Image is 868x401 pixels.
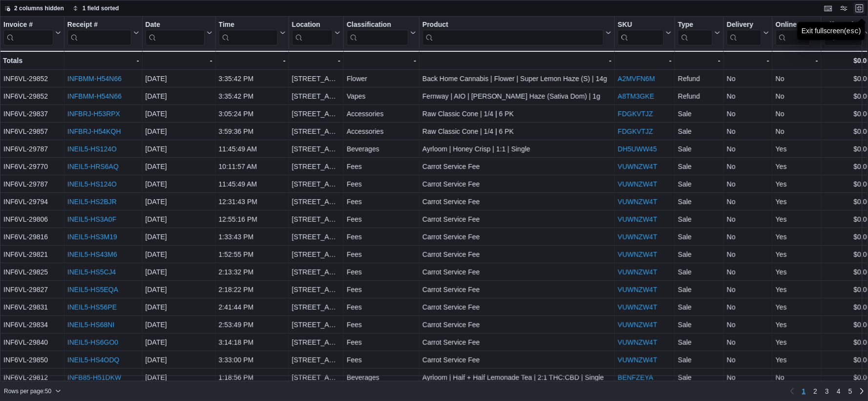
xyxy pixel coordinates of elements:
[678,249,720,260] div: Sale
[67,21,139,45] button: Receipt #
[347,143,416,155] div: Beverages
[776,196,818,208] div: Yes
[727,55,769,66] div: -
[727,231,769,243] div: No
[347,231,416,243] div: Fees
[219,90,286,102] div: 3:35:42 PM
[678,21,713,30] div: Type
[618,75,655,83] a: A2MVFN6M
[67,145,117,153] a: INEIL5-HS124O
[3,301,61,313] div: INF6VL-29831
[678,126,720,137] div: Sale
[618,215,657,223] a: VUWNZW4T
[3,161,61,172] div: INF6VL-29770
[618,286,657,294] a: VUWNZW4T
[347,266,416,278] div: Fees
[618,180,657,188] a: VUWNZW4T
[727,21,762,45] div: Delivery
[423,337,612,348] div: Carrot Service Fee
[423,372,612,383] div: Ayrloom | Half + Half Lemonade Tea | 2:1 THC:CBD | Single
[146,213,212,225] div: [DATE]
[423,213,612,225] div: Carrot Service Fee
[727,143,769,155] div: No
[146,249,212,260] div: [DATE]
[69,2,123,14] button: 1 field sorted
[802,386,806,396] span: 1
[347,73,416,84] div: Flower
[423,284,612,295] div: Carrot Service Fee
[423,21,604,30] div: Product
[727,178,769,190] div: No
[776,108,818,120] div: No
[67,215,116,223] a: INEIL5-HS3A0F
[347,284,416,295] div: Fees
[776,284,818,295] div: Yes
[423,55,612,66] div: -
[67,21,131,30] div: Receipt #
[67,338,118,346] a: INEIL5-HS6GO0
[618,251,657,258] a: VUWNZW4T
[618,321,657,329] a: VUWNZW4T
[292,161,340,172] div: [STREET_ADDRESS]
[847,27,859,35] kbd: esc
[4,387,51,395] span: Rows per page : 50
[678,178,720,190] div: Sale
[833,383,845,399] a: Page 4 of 5
[67,180,117,188] a: INEIL5-HS124O
[837,386,841,396] span: 4
[3,372,61,383] div: INF6VL-29812
[3,108,61,120] div: INF6VL-29837
[776,55,818,66] div: -
[678,301,720,313] div: Sale
[776,213,818,225] div: Yes
[727,284,769,295] div: No
[678,161,720,172] div: Sale
[292,178,340,190] div: [STREET_ADDRESS]
[423,196,612,208] div: Carrot Service Fee
[146,319,212,331] div: [DATE]
[292,21,333,45] div: Location
[292,55,340,66] div: -
[727,249,769,260] div: No
[727,161,769,172] div: No
[146,284,212,295] div: [DATE]
[3,284,61,295] div: INF6VL-29827
[423,108,612,120] div: Raw Classic Cone | 1/4 | 6 PK
[347,21,408,30] div: Classification
[67,110,120,118] a: INFBRJ-H53RPX
[826,386,829,396] span: 3
[423,249,612,260] div: Carrot Service Fee
[727,213,769,225] div: No
[776,231,818,243] div: Yes
[292,231,340,243] div: [STREET_ADDRESS]
[347,249,416,260] div: Fees
[814,386,818,396] span: 2
[83,4,119,12] span: 1 field sorted
[618,21,664,45] div: SKU URL
[776,249,818,260] div: Yes
[854,2,866,14] button: Exit fullscreen
[3,354,61,366] div: INF6VL-29850
[802,26,861,36] div: Exit fullscreen ( )
[67,92,122,100] a: INFBMM-H54N66
[423,161,612,172] div: Carrot Service Fee
[727,301,769,313] div: No
[347,21,416,45] button: Classification
[618,127,653,135] a: FDGKVTJZ
[618,374,654,381] a: BENFZEYA
[678,266,720,278] div: Sale
[219,55,286,66] div: -
[423,21,604,45] div: Product
[678,372,720,383] div: Sale
[67,321,114,329] a: INEIL5-HS68NI
[618,233,657,241] a: VUWNZW4T
[146,354,212,366] div: [DATE]
[3,90,61,102] div: INF6VL-29852
[146,126,212,137] div: [DATE]
[727,90,769,102] div: No
[678,319,720,331] div: Sale
[3,249,61,260] div: INF6VL-29821
[347,55,416,66] div: -
[3,55,61,66] div: Totals
[292,126,340,137] div: [STREET_ADDRESS]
